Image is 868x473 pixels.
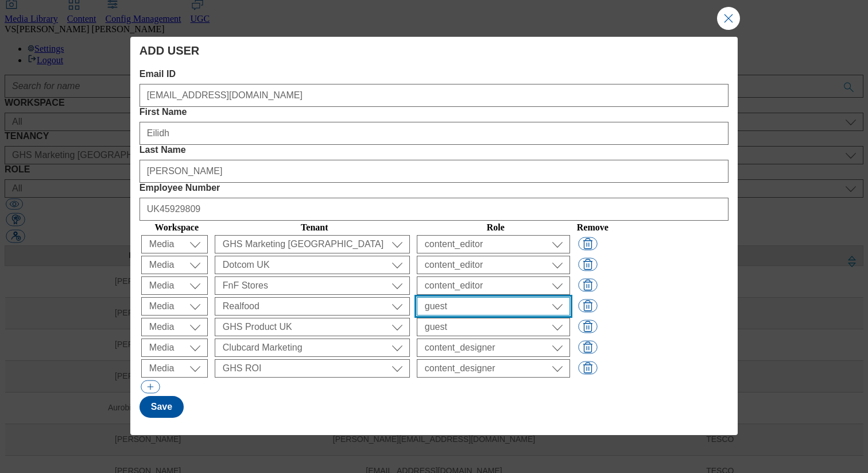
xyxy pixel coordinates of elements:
div: Modal [130,37,738,435]
th: Remove [576,222,609,233]
input: IN22912345 [139,198,728,221]
th: Workspace [141,222,213,233]
label: Email ID [139,69,728,79]
button: Save [139,396,184,418]
label: Last Name [139,145,728,155]
label: Employee Number [139,183,728,193]
h4: ADD USER [139,44,728,57]
th: Role [416,222,575,233]
label: First Name [139,107,728,117]
th: Tenant [214,222,415,233]
button: Close Modal [717,7,740,30]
